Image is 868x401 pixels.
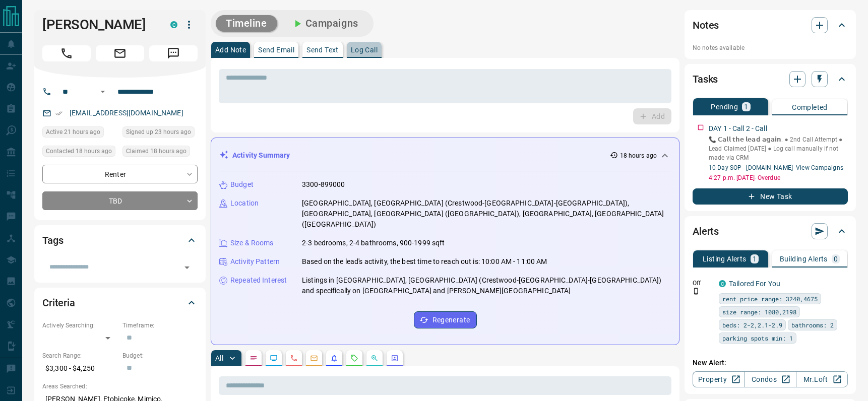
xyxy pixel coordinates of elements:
[310,354,318,362] svg: Emails
[219,146,671,165] div: Activity Summary18 hours ago
[46,146,112,156] span: Contacted 18 hours ago
[42,291,198,315] div: Criteria
[46,127,100,137] span: Active 21 hours ago
[42,146,117,160] div: Mon Aug 18 2025
[170,21,177,28] div: condos.ca
[306,46,339,53] p: Send Text
[780,255,828,262] p: Building Alerts
[122,146,198,160] div: Mon Aug 18 2025
[729,280,780,288] a: Tailored For You
[693,279,713,288] p: Off
[370,354,379,362] svg: Opportunities
[709,164,843,171] a: 10 Day SOP - [DOMAIN_NAME]- View Campaigns
[42,321,117,330] p: Actively Searching:
[792,104,828,111] p: Completed
[351,46,378,53] p: Log Call
[693,17,719,33] h2: Notes
[302,179,345,190] p: 3300-899000
[42,165,198,183] div: Renter
[350,354,358,362] svg: Requests
[281,15,368,32] button: Campaigns
[391,354,399,362] svg: Agent Actions
[719,280,726,287] div: condos.ca
[744,371,796,387] a: Condos
[693,288,700,295] svg: Push Notification Only
[693,13,848,37] div: Notes
[230,275,287,286] p: Repeated Interest
[693,371,745,387] a: Property
[96,45,144,61] span: Email
[42,382,198,391] p: Areas Searched:
[693,219,848,243] div: Alerts
[97,86,109,98] button: Open
[302,238,445,248] p: 2-3 bedrooms, 2-4 bathrooms, 900-1999 sqft
[302,198,671,230] p: [GEOGRAPHIC_DATA], [GEOGRAPHIC_DATA] (Crestwood-[GEOGRAPHIC_DATA]-[GEOGRAPHIC_DATA]), [GEOGRAPHIC...
[250,354,258,362] svg: Notes
[230,238,274,248] p: Size & Rooms
[693,43,848,52] p: No notes available
[230,179,254,190] p: Budget
[693,188,848,205] button: New Task
[230,198,259,209] p: Location
[744,103,748,110] p: 1
[703,255,747,262] p: Listing Alerts
[722,320,782,330] span: beds: 2-2,2.1-2.9
[834,255,838,262] p: 0
[722,333,793,343] span: parking spots min: 1
[302,275,671,296] p: Listings in [GEOGRAPHIC_DATA], [GEOGRAPHIC_DATA] (Crestwood-[GEOGRAPHIC_DATA]-[GEOGRAPHIC_DATA]) ...
[55,110,63,117] svg: Email Verified
[693,71,718,87] h2: Tasks
[180,260,194,275] button: Open
[42,360,117,377] p: $3,300 - $4,250
[711,103,738,110] p: Pending
[122,321,198,330] p: Timeframe:
[122,126,198,141] div: Mon Aug 18 2025
[270,354,278,362] svg: Lead Browsing Activity
[42,228,198,252] div: Tags
[216,15,277,32] button: Timeline
[620,151,657,160] p: 18 hours ago
[796,371,848,387] a: Mr.Loft
[753,255,757,262] p: 1
[290,354,298,362] svg: Calls
[258,46,294,53] p: Send Email
[42,191,198,210] div: TBD
[42,295,75,311] h2: Criteria
[722,307,796,317] span: size range: 1080,2198
[42,45,91,61] span: Call
[126,146,187,156] span: Claimed 18 hours ago
[149,45,198,61] span: Message
[126,127,191,137] span: Signed up 23 hours ago
[709,123,767,134] p: DAY 1 - Call 2 - Call
[215,46,246,53] p: Add Note
[232,150,290,161] p: Activity Summary
[122,351,198,360] p: Budget:
[230,256,280,267] p: Activity Pattern
[42,232,63,248] h2: Tags
[709,135,848,162] p: 📞 𝗖𝗮𝗹𝗹 𝘁𝗵𝗲 𝗹𝗲𝗮𝗱 𝗮𝗴𝗮𝗶𝗻. ● 2nd Call Attempt ● Lead Claimed [DATE] ‎● Log call manually if not made ...
[722,294,818,304] span: rent price range: 3240,4675
[42,351,117,360] p: Search Range:
[302,256,547,267] p: Based on the lead's activity, the best time to reach out is: 10:00 AM - 11:00 AM
[70,109,183,117] a: [EMAIL_ADDRESS][DOMAIN_NAME]
[414,311,477,328] button: Regenerate
[709,173,848,182] p: 4:27 p.m. [DATE] - Overdue
[693,67,848,91] div: Tasks
[693,223,719,239] h2: Alerts
[791,320,834,330] span: bathrooms: 2
[330,354,338,362] svg: Listing Alerts
[42,126,117,141] div: Mon Aug 18 2025
[693,358,848,368] p: New Alert:
[42,17,155,33] h1: [PERSON_NAME]
[215,355,223,362] p: All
